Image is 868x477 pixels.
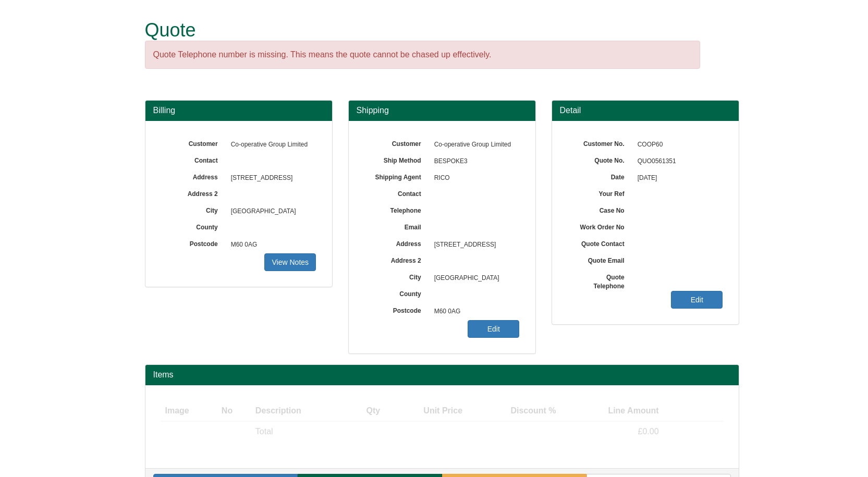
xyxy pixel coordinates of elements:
h2: Items [153,370,731,380]
span: BESPOKE3 [429,153,520,170]
label: Customer No. [568,137,632,149]
label: Address 2 [364,253,429,265]
span: QUO0561351 [632,153,723,170]
label: Date [568,170,632,182]
td: Total [251,421,346,442]
label: City [161,203,226,215]
a: View Notes [264,253,316,271]
label: Address 2 [161,187,226,199]
span: [STREET_ADDRESS] [429,237,520,253]
span: [GEOGRAPHIC_DATA] [226,203,316,220]
label: Address [364,237,429,249]
label: Your Ref [568,187,632,199]
th: Image [161,401,217,422]
h3: Billing [153,106,324,115]
label: Quote Contact [568,237,632,249]
span: M60 0AG [226,237,316,253]
h3: Shipping [357,106,528,115]
label: Telephone [364,203,429,215]
a: Edit [468,320,519,338]
label: Case No [568,203,632,215]
h1: Quote [145,20,700,41]
div: Quote Telephone number is missing. This means the quote cannot be chased up effectively. [145,41,700,69]
label: Postcode [161,237,226,249]
label: Quote No. [568,153,632,165]
label: County [161,220,226,232]
label: Quote Telephone [568,270,632,291]
label: Ship Method [364,153,429,165]
th: No [217,401,251,422]
label: Address [161,170,226,182]
h3: Detail [560,106,731,115]
span: RICO [429,170,520,187]
th: Discount % [467,401,560,422]
span: £0.00 [638,427,659,436]
label: Customer [364,137,429,149]
label: Postcode [364,303,429,315]
label: Contact [161,153,226,165]
span: M60 0AG [429,303,520,320]
th: Unit Price [384,401,467,422]
span: [DATE] [632,170,723,187]
label: Email [364,220,429,232]
label: Quote Email [568,253,632,265]
span: COOP60 [632,137,723,153]
th: Qty [346,401,384,422]
th: Line Amount [560,401,663,422]
label: City [364,270,429,282]
a: Edit [671,291,723,309]
label: County [364,287,429,299]
label: Work Order No [568,220,632,232]
label: Shipping Agent [364,170,429,182]
th: Description [251,401,346,422]
span: [GEOGRAPHIC_DATA] [429,270,520,287]
label: Customer [161,137,226,149]
span: Co-operative Group Limited [226,137,316,153]
label: Contact [364,187,429,199]
span: [STREET_ADDRESS] [226,170,316,187]
span: Co-operative Group Limited [429,137,520,153]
